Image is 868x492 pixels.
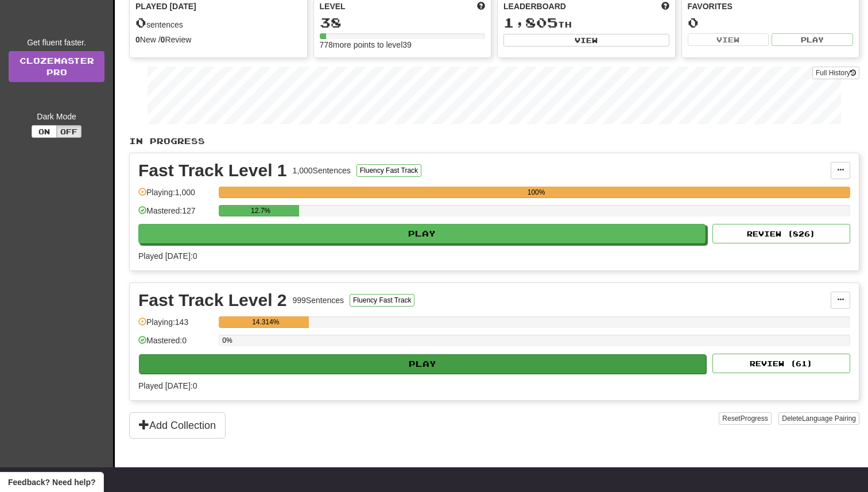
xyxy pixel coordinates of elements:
div: 1,000 Sentences [293,165,351,176]
div: Favorites [688,1,854,12]
div: Playing: 143 [138,316,213,335]
button: Fluency Fast Track [350,294,414,307]
button: Off [56,125,82,138]
div: th [503,16,669,30]
div: Fast Track Level 1 [138,162,287,179]
div: Dark Mode [9,111,104,122]
button: Add Collection [129,412,226,439]
button: ResetProgress [719,412,771,425]
div: New / Review [135,34,301,45]
span: 1,805 [503,14,558,30]
div: Playing: 1,000 [138,187,213,206]
div: 100% [222,187,850,198]
span: 0 [135,14,146,30]
strong: 0 [161,35,165,44]
button: Play [772,33,853,46]
span: Score more points to level up [477,1,485,12]
strong: 0 [135,35,140,44]
span: Played [DATE]: 0 [138,381,197,390]
button: View [503,34,669,47]
div: 0 [688,16,854,30]
div: sentences [135,16,301,30]
span: Leaderboard [503,1,566,12]
a: ClozemasterPro [9,51,104,82]
span: This week in points, UTC [661,1,669,12]
div: Get fluent faster. [9,37,104,48]
div: 38 [320,16,486,30]
span: Played [DATE]: 0 [138,251,197,261]
div: Fast Track Level 2 [138,292,287,309]
span: Open feedback widget [8,476,95,488]
button: View [688,33,769,46]
span: Language Pairing [802,414,856,423]
button: Play [138,224,706,243]
div: Mastered: 0 [138,335,213,354]
button: On [32,125,57,138]
button: Play [139,354,706,374]
button: Full History [812,67,859,79]
div: 14.314% [222,316,309,328]
button: Fluency Fast Track [356,164,421,177]
span: Progress [741,414,768,423]
button: Review (61) [712,354,850,373]
div: 999 Sentences [293,295,344,306]
button: Review (826) [712,224,850,243]
div: 12.7% [222,205,299,216]
div: Mastered: 127 [138,205,213,224]
span: Level [320,1,346,12]
button: DeleteLanguage Pairing [778,412,859,425]
span: Played [DATE] [135,1,196,12]
p: In Progress [129,135,859,147]
div: 778 more points to level 39 [320,39,486,51]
